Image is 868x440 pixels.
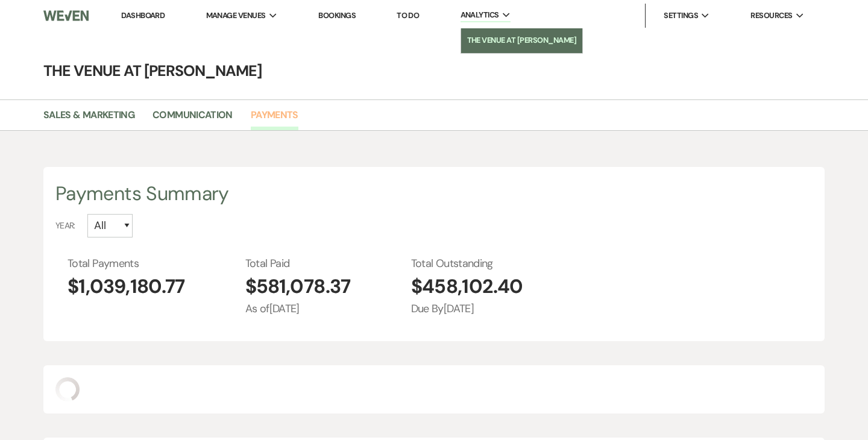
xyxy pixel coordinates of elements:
[467,34,577,46] li: The Venue at [PERSON_NAME]
[411,301,523,317] span: Due By [DATE]
[55,179,813,208] div: Payments Summary
[411,256,523,272] span: Total Outstanding
[750,10,792,22] span: Resources
[461,9,499,21] span: Analytics
[206,10,266,22] span: Manage Venues
[397,10,419,20] a: To Do
[55,219,75,232] span: Year:
[251,107,298,130] a: Payments
[121,10,165,20] a: Dashboard
[68,256,185,272] span: Total Payments
[68,272,185,301] span: $1,039,180.77
[43,3,89,28] img: Weven Logo
[245,256,351,272] span: Total Paid
[245,272,351,301] span: $581,078.37
[411,272,523,301] span: $458,102.40
[245,301,351,317] span: As of [DATE]
[153,107,233,130] a: Communication
[461,28,583,52] a: The Venue at [PERSON_NAME]
[318,10,356,20] a: Bookings
[664,10,698,22] span: Settings
[55,377,80,401] img: loading spinner
[43,107,134,130] a: Sales & Marketing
